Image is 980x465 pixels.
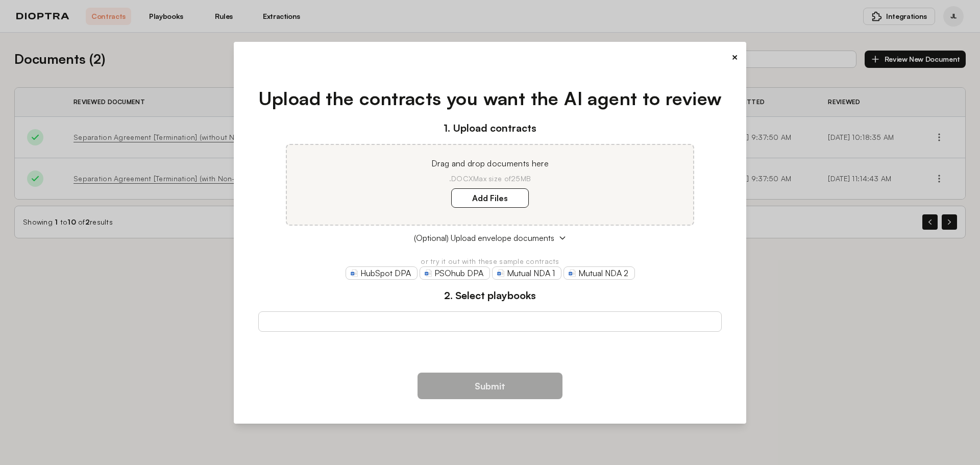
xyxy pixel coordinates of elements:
[299,174,681,184] p: .DOCX Max size of 25MB
[731,50,738,64] button: ×
[346,266,418,280] a: HubSpot DPA
[299,157,681,169] p: Drag and drop documents here
[414,232,554,244] span: (Optional) Upload envelope documents
[258,120,722,136] h3: 1. Upload contracts
[451,188,529,208] label: Add Files
[258,85,722,112] h1: Upload the contracts you want the AI agent to review
[492,266,561,280] a: Mutual NDA 1
[420,266,490,280] a: PSOhub DPA
[418,373,562,399] button: Submit
[258,256,722,266] p: or try it out with these sample contracts
[258,288,722,303] h3: 2. Select playbooks
[563,266,635,280] a: Mutual NDA 2
[258,232,722,244] button: (Optional) Upload envelope documents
